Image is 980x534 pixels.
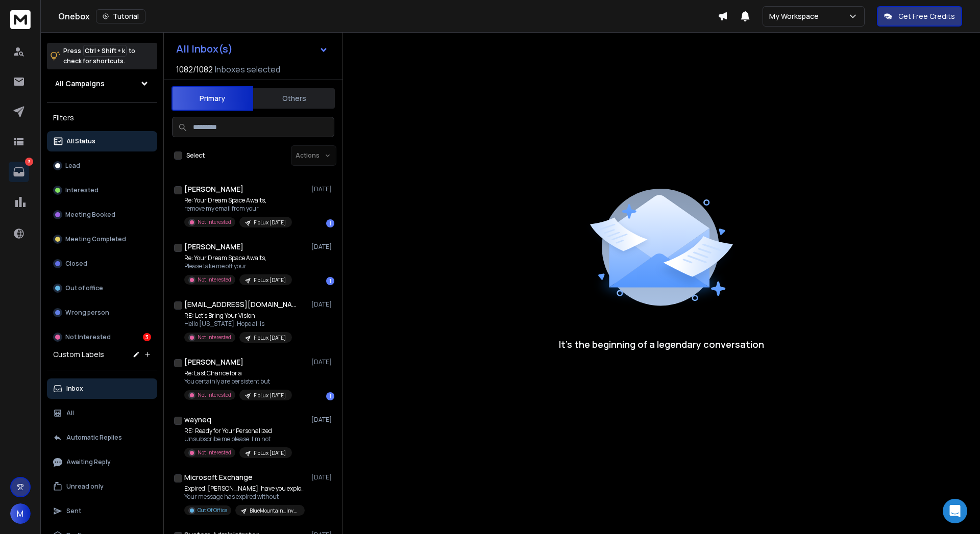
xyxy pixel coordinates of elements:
[311,358,334,366] p: [DATE]
[65,235,126,243] p: Meeting Completed
[184,184,243,194] h1: [PERSON_NAME]
[254,449,286,457] p: FloLux [DATE]
[184,196,292,205] p: Re: Your Dream Space Awaits,
[83,45,127,57] span: Ctrl + Shift + k
[184,254,292,262] p: Re: Your Dream Space Awaits,
[254,276,286,284] p: FloLux [DATE]
[311,416,334,424] p: [DATE]
[66,507,81,515] p: Sent
[65,211,115,219] p: Meeting Booked
[184,377,292,386] p: You certainly are persistent but
[65,162,80,170] p: Lead
[184,205,292,213] p: remove my email from your
[184,415,211,425] h1: wayneq
[184,312,292,320] p: RE: Let's Bring Your Vision
[47,403,157,423] button: All
[176,63,213,75] span: 1082 / 1082
[66,137,95,145] p: All Status
[143,333,151,341] div: 3
[184,485,307,493] p: Expired: [PERSON_NAME], have you explored
[96,9,145,23] button: Tutorial
[65,186,99,194] p: Interested
[326,219,334,227] div: 1
[254,334,286,342] p: FloLux [DATE]
[184,357,243,367] h1: [PERSON_NAME]
[63,46,135,66] p: Press to check for shortcuts.
[66,385,83,393] p: Inbox
[47,229,157,249] button: Meeting Completed
[65,309,109,317] p: Wrong person
[66,409,74,417] p: All
[10,503,31,524] button: M
[198,334,231,341] p: Not Interested
[9,162,29,182] a: 3
[198,449,231,456] p: Not Interested
[47,131,157,151] button: All Status
[184,320,292,328] p: Hello [US_STATE], Hope all is
[47,427,157,448] button: Automatic Replies
[215,63,280,75] h3: Inboxes selected
[326,277,334,285] div: 1
[176,44,233,54] h1: All Inbox(s)
[198,391,231,399] p: Not Interested
[53,349,104,360] h3: Custom Labels
[184,435,292,443] p: Unsubscribe me please. I’m not
[168,39,336,59] button: All Inbox(s)
[47,278,157,298] button: Out of office
[184,299,297,310] h1: [EMAIL_ADDRESS][DOMAIN_NAME]
[877,6,962,27] button: Get Free Credits
[311,243,334,251] p: [DATE]
[47,73,157,94] button: All Campaigns
[311,185,334,193] p: [DATE]
[171,86,253,111] button: Primary
[47,156,157,176] button: Lead
[65,333,111,341] p: Not Interested
[311,473,334,481] p: [DATE]
[186,151,205,160] label: Select
[184,472,253,482] h1: Microsoft Exchange
[65,284,103,292] p: Out of office
[250,507,299,515] p: BlueMountain_Investor_Campaign
[898,11,955,21] p: Get Free Credits
[184,262,292,270] p: Please take me off your
[47,180,157,200] button: Interested
[253,87,335,110] button: Others
[47,205,157,225] button: Meeting Booked
[47,476,157,497] button: Unread only
[55,79,105,89] h1: All Campaigns
[47,378,157,399] button: Inbox
[58,9,718,23] div: Onebox
[66,458,111,466] p: Awaiting Reply
[47,111,157,125] h3: Filters
[198,506,227,514] p: Out Of Office
[47,327,157,347] button: Not Interested3
[198,276,231,284] p: Not Interested
[47,302,157,323] button: Wrong person
[25,158,33,166] p: 3
[184,493,307,501] p: Your message has expired without
[769,11,823,21] p: My Workspace
[47,452,157,472] button: Awaiting Reply
[326,392,334,400] div: 1
[559,337,764,351] p: It’s the beginning of a legendary conversation
[184,369,292,377] p: Re: Last Chance for a
[184,427,292,435] p: RE: Ready for Your Personalized
[254,392,286,399] p: FloLux [DATE]
[184,242,243,252] h1: [PERSON_NAME]
[66,482,104,491] p: Unread only
[198,218,231,226] p: Not Interested
[943,499,967,523] div: Open Intercom Messenger
[65,260,87,268] p: Closed
[47,501,157,521] button: Sent
[66,434,122,442] p: Automatic Replies
[254,219,286,226] p: FloLux [DATE]
[47,253,157,274] button: Closed
[311,300,334,309] p: [DATE]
